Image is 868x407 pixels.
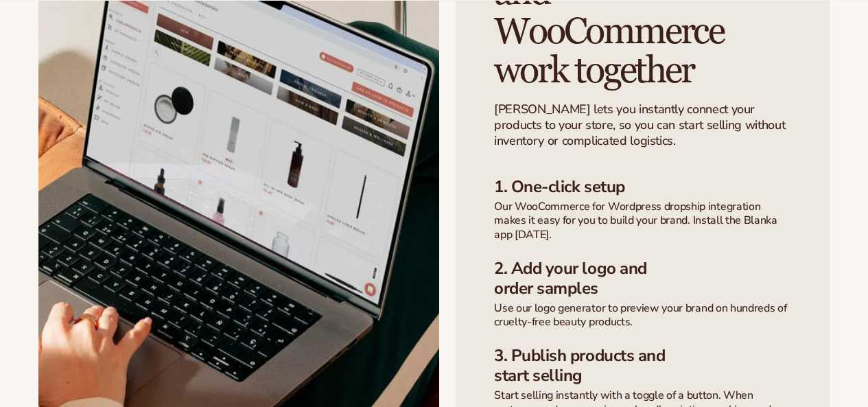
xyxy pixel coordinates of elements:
[494,346,791,386] h3: 3. Publish products and start selling
[494,301,791,330] p: Use our logo generator to preview your brand on hundreds of cruelty-free beauty products.
[494,177,791,197] h3: 1. One-click setup
[494,259,791,299] h3: 2. Add your logo and order samples
[494,200,791,242] p: Our WooCommerce for Wordpress dropship integration makes it easy for you to build your brand. Ins...
[494,102,791,150] p: [PERSON_NAME] lets you instantly connect your products to your store, so you can start selling wi...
